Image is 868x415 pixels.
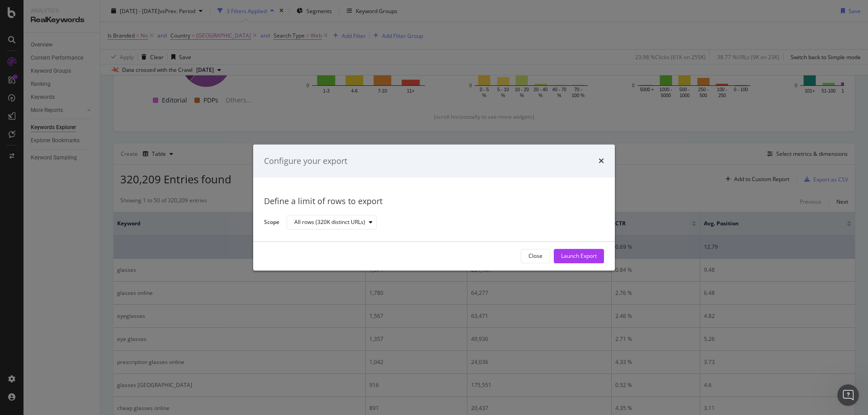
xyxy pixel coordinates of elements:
[264,155,347,167] div: Configure your export
[837,384,859,406] iframe: Intercom live chat
[554,249,604,263] button: Launch Export
[264,196,604,208] div: Define a limit of rows to export
[561,252,597,260] div: Launch Export
[599,155,604,167] div: times
[287,215,377,230] button: All rows (320K distinct URLs)
[528,252,542,260] div: Close
[253,145,615,270] div: modal
[521,249,550,263] button: Close
[294,220,365,225] div: All rows (320K distinct URLs)
[264,218,279,228] label: Scope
